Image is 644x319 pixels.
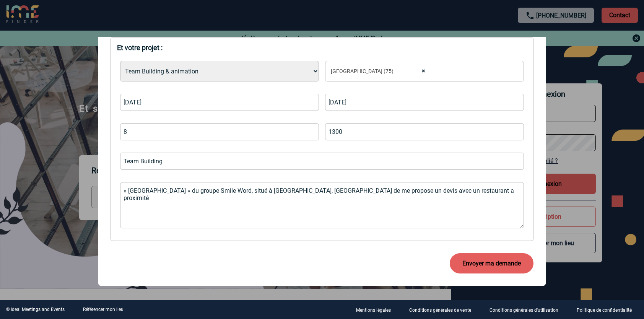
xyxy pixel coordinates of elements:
a: Mentions légales [350,306,403,313]
span: × [422,66,425,76]
span: Paris (75) [328,66,433,76]
input: Budget * [325,123,524,140]
a: Conditions générales de vente [403,306,483,313]
p: Politique de confidentialité [577,308,632,313]
input: Date de fin [325,94,524,111]
a: Politique de confidentialité [571,306,644,313]
input: Nombre de participants * [120,123,319,140]
div: Et votre projet : [117,44,527,52]
input: Date de début * [120,94,319,111]
a: Conditions générales d'utilisation [483,306,571,313]
a: Référencer mon lieu [83,307,124,312]
p: Mentions légales [356,308,391,313]
p: Conditions générales de vente [409,308,471,313]
p: Conditions générales d'utilisation [490,308,558,313]
div: © Ideal Meetings and Events [6,307,65,312]
input: Nom de l'événement [120,153,524,170]
button: Envoyer ma demande [450,253,533,273]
